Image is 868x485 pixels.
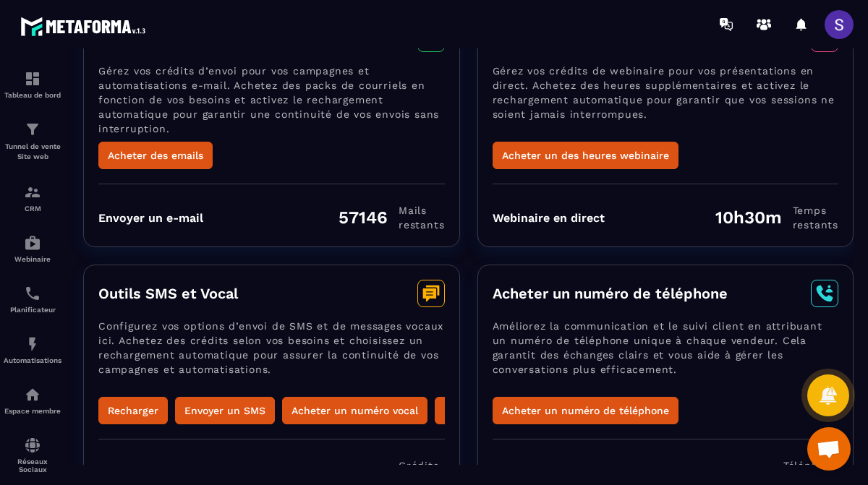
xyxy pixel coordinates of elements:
span: Mails [399,203,444,218]
img: automations [24,386,41,403]
div: 57146 [339,203,444,232]
a: schedulerschedulerPlanificateur [4,274,61,325]
button: Acheter un numéro de téléphone [493,397,678,424]
a: automationsautomationsWebinaire [4,223,61,274]
span: Crédits [399,458,444,473]
a: social-networksocial-networkRéseaux Sociaux [4,426,61,484]
p: Automatisations [4,356,61,364]
button: Acheter un numéro vocal [282,397,427,424]
p: CRM [4,205,61,213]
div: Webinaire en direct [493,211,605,225]
button: Recharger [98,397,168,424]
p: Gérez vos crédits de webinaire pour vos présentations en direct. Achetez des heures supplémentair... [493,64,839,142]
a: formationformationCRM [4,173,61,223]
p: Tunnel de vente Site web [4,142,61,162]
p: Webinaire [4,255,61,263]
button: Expéditeur [435,397,509,424]
img: social-network [24,437,41,454]
div: 10h30m [715,203,838,232]
button: Acheter des emails [98,142,213,169]
p: Améliorez la communication et le suivi client en attribuant un numéro de téléphone unique à chaqu... [493,319,839,397]
img: scheduler [24,285,41,302]
img: formation [24,184,41,201]
p: Réseaux Sociaux [4,458,61,473]
p: Espace membre [4,407,61,415]
span: Temps [793,203,838,218]
button: Acheter un des heures webinaire [493,142,678,169]
div: Envoyer un e-mail [98,211,203,225]
img: formation [24,70,41,87]
a: automationsautomationsAutomatisations [4,325,61,375]
button: Envoyer un SMS [175,397,275,424]
h3: Outils SMS et Vocal [98,285,238,302]
img: logo [20,13,150,40]
img: formation [24,121,41,138]
span: restants [399,218,444,232]
p: Planificateur [4,306,61,314]
p: Gérez vos crédits d’envoi pour vos campagnes et automatisations e-mail. Achetez des packs de cour... [98,64,445,142]
a: automationsautomationsEspace membre [4,375,61,426]
img: automations [24,234,41,252]
span: restants [793,218,838,232]
div: Ouvrir le chat [807,427,851,471]
a: formationformationTableau de bord [4,59,61,110]
img: automations [24,335,41,353]
p: Tableau de bord [4,91,61,99]
h3: Acheter un numéro de téléphone [493,285,728,302]
a: formationformationTunnel de vente Site web [4,110,61,173]
p: Configurez vos options d’envoi de SMS et de messages vocaux ici. Achetez des crédits selon vos be... [98,319,445,397]
span: Téléphone [783,458,838,473]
